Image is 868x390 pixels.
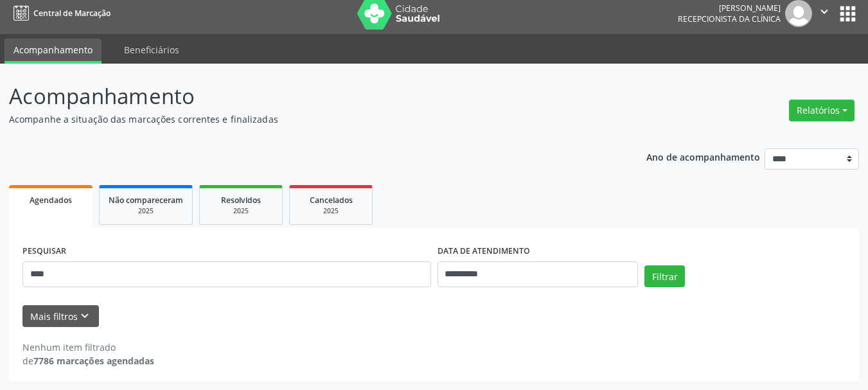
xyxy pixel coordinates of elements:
button: apps [837,3,859,25]
a: Central de Marcação [9,3,111,24]
i:  [817,4,831,19]
div: Nenhum item filtrado [22,341,154,354]
label: DATA DE ATENDIMENTO [438,242,530,261]
button: Mais filtroskeyboard_arrow_down [22,305,99,328]
strong: 7786 marcações agendadas [33,355,154,367]
span: Recepcionista da clínica [678,13,781,24]
div: 2025 [299,206,363,216]
span: Não compareceram [109,195,183,206]
span: Central de Marcação [33,8,111,19]
div: de [22,354,154,368]
div: 2025 [209,206,273,216]
p: Acompanhamento [9,80,604,112]
button: Relatórios [789,100,855,121]
button: Filtrar [644,265,685,287]
span: Agendados [30,195,72,206]
div: 2025 [109,206,183,216]
span: Resolvidos [221,195,261,206]
p: Ano de acompanhamento [646,148,760,164]
label: PESQUISAR [22,242,66,261]
span: Cancelados [310,195,353,206]
p: Acompanhe a situação das marcações correntes e finalizadas [9,112,604,126]
a: Beneficiários [115,39,188,61]
div: [PERSON_NAME] [678,3,781,13]
i: keyboard_arrow_down [78,309,92,323]
a: Acompanhamento [4,39,102,64]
